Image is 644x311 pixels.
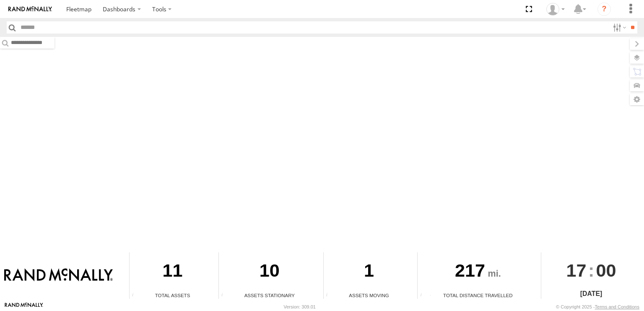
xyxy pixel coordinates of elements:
[130,252,216,292] div: 11
[4,268,113,282] img: Rand McNally
[630,93,644,105] label: Map Settings
[324,293,336,299] div: Total number of assets current in transit.
[556,304,639,309] div: © Copyright 2025 -
[219,252,320,292] div: 10
[324,252,415,292] div: 1
[130,293,142,299] div: Total number of Enabled Assets
[597,3,611,16] i: ?
[5,303,43,311] a: Visit our Website
[8,6,52,12] img: rand-logo.svg
[541,289,641,299] div: [DATE]
[610,21,628,34] label: Search Filter Options
[418,293,430,299] div: Total distance travelled by all assets within specified date range and applied filters
[595,304,639,309] a: Terms and Conditions
[130,292,216,299] div: Total Assets
[219,292,320,299] div: Assets Stationary
[566,252,587,288] span: 17
[284,304,316,309] div: Version: 309.01
[418,292,538,299] div: Total Distance Travelled
[596,252,616,288] span: 00
[541,252,641,288] div: :
[418,252,538,292] div: 217
[543,3,568,16] div: Valeo Dash
[219,293,231,299] div: Total number of assets current stationary.
[324,292,415,299] div: Assets Moving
